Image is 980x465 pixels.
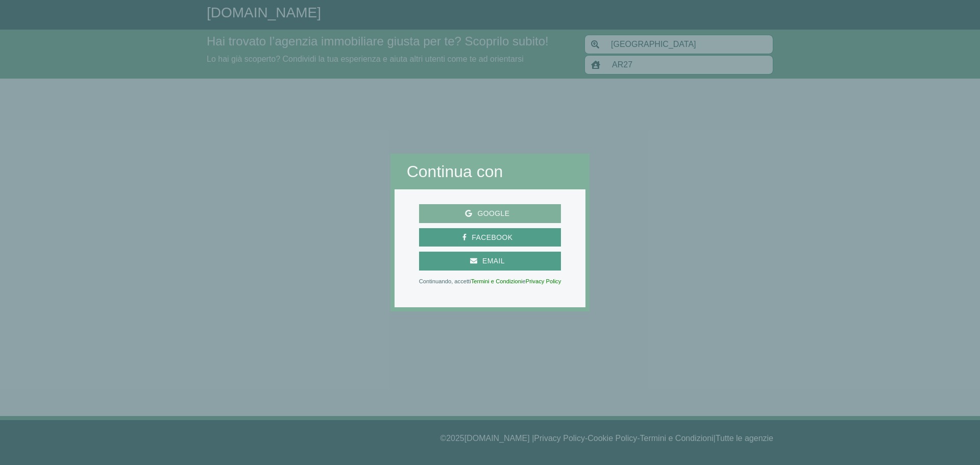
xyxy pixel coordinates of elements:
[419,279,561,284] p: Continuando, accetti e
[526,278,561,284] a: Privacy Policy
[419,204,561,223] button: Google
[472,207,514,220] span: Google
[419,252,561,271] button: Email
[467,231,518,244] span: Facebook
[407,162,574,181] h2: Continua con
[419,228,561,247] button: Facebook
[477,255,510,267] span: Email
[471,278,523,284] a: Termini e Condizioni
